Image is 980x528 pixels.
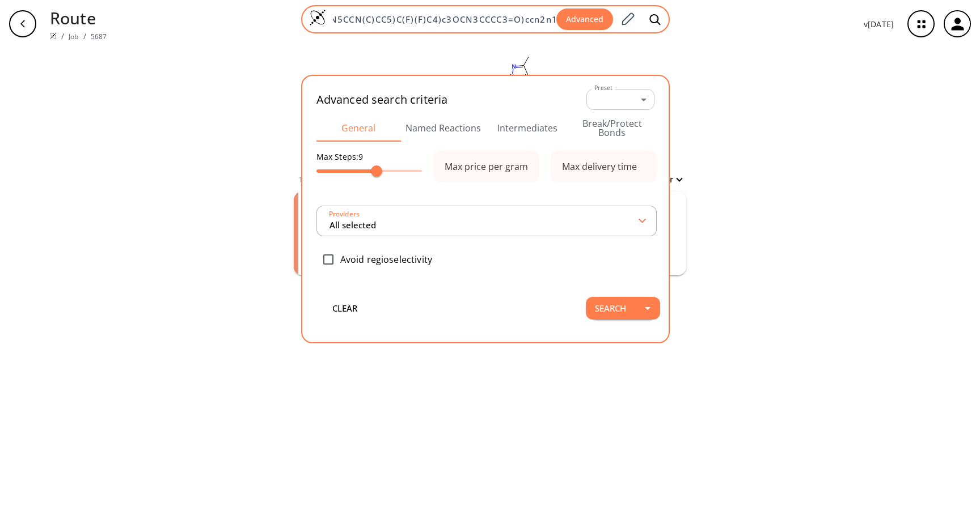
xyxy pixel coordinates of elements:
[586,297,635,320] button: Search
[316,114,401,142] button: General
[364,48,591,172] svg: Cc1cc2c(F)c(NC(=O)c3c(Cl)cnc(N4CCC(CN5CCN(C)CC5)C(F)(F)C4)c3OCN3CCCC3=O)ccn2n1
[294,186,686,281] ul: clusters
[864,18,894,30] p: v [DATE]
[298,173,430,185] p: 1 unique & 0 similar routes found
[316,248,657,271] div: Avoid regioselectivity
[326,211,360,218] label: Providers
[445,162,528,171] div: Max price per gram
[50,32,57,39] img: Spaya logo
[311,297,379,320] button: clear
[83,30,86,42] li: /
[316,93,448,107] h2: Advanced search criteria
[69,32,78,41] a: Job
[316,151,423,163] p: Max Steps: 9
[594,84,612,92] label: Preset
[645,175,682,184] button: Filter
[485,114,570,142] button: Intermediates
[50,6,107,30] p: Route
[326,14,556,25] input: Enter SMILES
[91,32,107,41] a: 5687
[556,8,613,31] button: Advanced
[401,114,485,142] button: Named Reactions
[61,30,64,42] li: /
[562,162,637,171] div: Max delivery time
[570,114,654,142] button: Break/Protect Bonds
[316,114,654,142] div: Advanced Search Tabs
[309,9,326,26] img: Logo Spaya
